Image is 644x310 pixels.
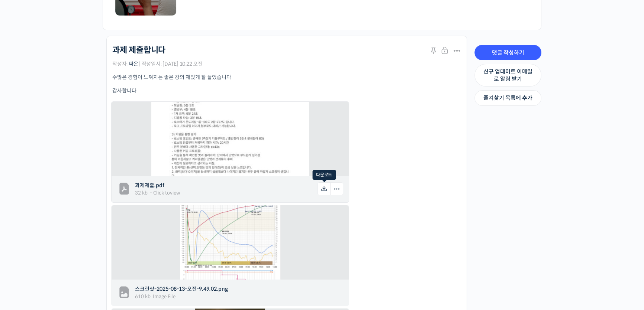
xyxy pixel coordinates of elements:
[474,64,541,87] a: 신규 업데이트 이메일로 알림 받기
[112,61,203,66] span: 작성자: | 작성일시: [DATE] 10:22 오전
[96,235,143,254] a: 설정
[474,45,541,61] a: 댓글 작성하기
[170,190,180,196] span: view
[153,190,170,196] span: Click to
[112,74,461,81] p: 수많은 경험이 느껴지는 좋은 강의 재밌게 잘 들었습니다
[115,247,124,252] span: 설정
[474,90,541,106] a: 즐겨찾기 목록에 추가
[112,45,165,55] h1: 과제 제출합니다
[135,189,148,197] span: 32 KB
[131,281,342,304] a: 스크린샷-2025-08-13-오전-9.49.02.png 610 KB Image File
[135,182,316,189] span: 과제제출.pdf
[135,285,316,293] span: 스크린샷-2025-08-13-오전-9.49.02.png
[129,61,138,67] a: 짜온
[135,293,151,300] span: 610 KB
[2,235,49,254] a: 홈
[429,46,439,57] a: Stick
[68,247,77,253] span: 대화
[150,190,152,196] span: -
[112,87,461,95] p: 감사합니다
[49,235,96,254] a: 대화
[153,293,176,300] span: Image File
[131,178,342,200] a: 과제제출.pdf 32 KB -Click toview
[23,247,28,252] span: 홈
